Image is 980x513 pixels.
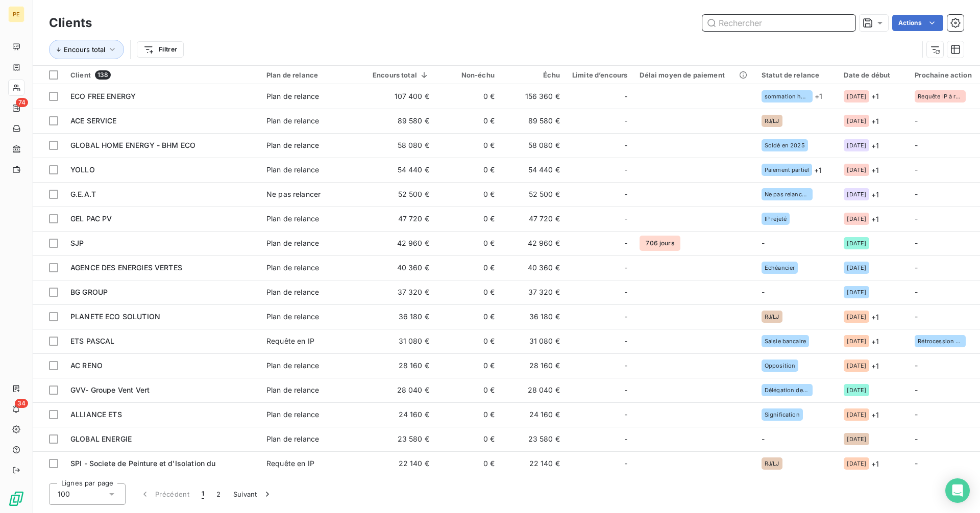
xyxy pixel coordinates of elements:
td: 37 320 € [501,280,566,304]
span: [DATE] [847,436,866,442]
span: - [624,361,627,371]
td: 0 € [435,402,501,427]
div: Requête en IP [266,336,314,346]
td: 58 080 € [366,133,435,158]
div: Plan de relance [266,71,360,79]
div: Plan de relance [266,409,319,420]
span: - [762,239,765,247]
td: 24 160 € [501,402,566,427]
span: + 1 [871,409,879,420]
span: - [624,385,627,395]
button: 1 [195,483,210,505]
button: Suivant [227,483,279,505]
span: - [624,458,627,469]
span: ECO FREE ENERGY [70,92,136,100]
button: Précédent [134,483,195,505]
span: - [915,116,918,125]
div: Ne pas relancer [266,189,321,199]
span: - [915,312,918,321]
span: - [624,91,627,101]
td: 107 400 € [366,84,435,109]
td: 42 960 € [366,231,435,255]
span: [DATE] [847,289,866,295]
td: 42 960 € [501,231,566,255]
span: Paiement partiel [765,167,809,173]
span: Saisie bancaire [765,338,806,344]
span: [DATE] [847,191,866,197]
button: 2 [210,483,227,505]
td: 0 € [435,427,501,451]
td: 40 360 € [501,255,566,280]
span: [DATE] [847,460,866,467]
span: IP rejeté [765,216,787,222]
span: BG GROUP [70,288,108,296]
button: Encours total [49,40,124,59]
div: Limite d’encours [572,71,627,79]
span: Echéancier [765,265,795,271]
div: PE [8,6,24,22]
td: 36 180 € [501,304,566,329]
span: + 1 [815,91,822,101]
span: SPI - Societe de Peinture et d'Isolation du [70,459,215,468]
div: Délai moyen de paiement [640,71,749,79]
td: 47 720 € [501,207,566,231]
div: Plan de relance [266,312,319,322]
span: Soldé en 2025 [765,142,805,148]
span: - [624,312,627,322]
td: 0 € [435,255,501,280]
div: Statut de relance [762,71,832,79]
span: ALLIANCE ETS [70,410,122,419]
span: - [915,239,918,247]
span: ACE SERVICE [70,116,117,125]
div: Open Intercom Messenger [945,478,970,503]
span: [DATE] [847,363,866,369]
span: - [624,238,627,248]
span: Ne pas relancer / [PERSON_NAME] [765,191,810,197]
div: Plan de relance [266,116,319,126]
span: GEL PAC PV [70,214,112,223]
span: 100 [58,489,70,499]
span: Requête IP à rédiger [918,93,963,99]
td: 0 € [435,378,501,402]
span: - [915,386,918,394]
span: - [915,165,918,174]
td: 0 € [435,84,501,109]
span: RJ/LJ [765,460,779,467]
div: Plan de relance [266,434,319,444]
span: [DATE] [847,265,866,271]
td: 31 080 € [501,329,566,353]
td: 0 € [435,451,501,476]
div: Requête en IP [266,458,314,469]
td: 89 580 € [501,109,566,133]
td: 23 580 € [366,427,435,451]
td: 0 € [435,182,501,207]
span: - [915,410,918,419]
div: Plan de relance [266,238,319,248]
span: AGENCE DES ENERGIES VERTES [70,263,182,272]
span: - [915,141,918,149]
span: - [762,434,765,443]
span: RJ/LJ [765,118,779,124]
span: - [624,409,627,420]
span: [DATE] [847,142,866,148]
td: 0 € [435,231,501,255]
span: - [624,214,627,224]
div: Échu [507,71,560,79]
td: 52 500 € [501,182,566,207]
td: 0 € [435,304,501,329]
span: sommation huissier [765,93,810,99]
td: 47 720 € [366,207,435,231]
span: - [915,214,918,223]
span: + 1 [871,214,879,224]
td: 28 040 € [366,378,435,402]
td: 28 160 € [366,353,435,378]
td: 0 € [435,207,501,231]
span: Opposition [765,363,796,369]
span: [DATE] [847,118,866,124]
span: [DATE] [847,387,866,393]
span: RJ/LJ [765,314,779,320]
button: Actions [892,15,943,31]
td: 52 500 € [366,182,435,207]
span: + 1 [871,458,879,469]
span: 34 [15,399,28,408]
